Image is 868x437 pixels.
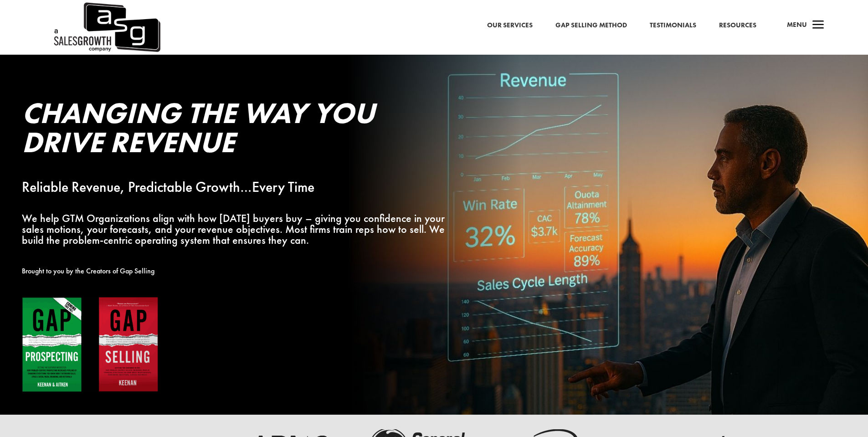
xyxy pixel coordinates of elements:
p: Brought to you by the Creators of Gap Selling [22,266,448,277]
a: Testimonials [650,20,696,31]
span: Menu [787,20,807,29]
a: Gap Selling Method [555,20,627,31]
p: We help GTM Organizations align with how [DATE] buyers buy – giving you confidence in your sales ... [22,213,448,245]
a: Resources [719,20,756,31]
p: Reliable Revenue, Predictable Growth…Every Time [22,182,448,193]
a: Our Services [487,20,533,31]
h2: Changing the Way You Drive Revenue [22,98,448,161]
img: Gap Books [22,297,159,393]
span: a [809,16,827,35]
